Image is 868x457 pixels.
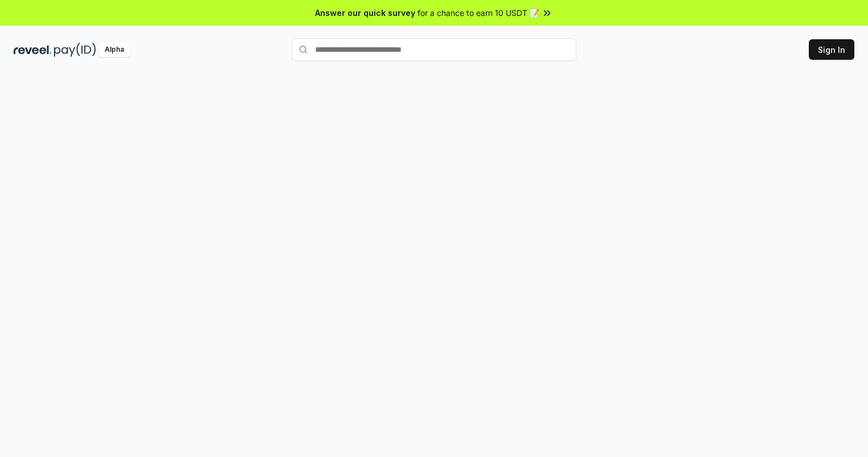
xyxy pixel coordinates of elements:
div: Alpha [98,43,130,57]
span: for a chance to earn 10 USDT 📝 [418,7,539,19]
span: Answer our quick survey [315,7,415,19]
button: Sign In [809,39,854,60]
img: pay_id [54,43,96,57]
img: reveel_dark [14,43,52,57]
